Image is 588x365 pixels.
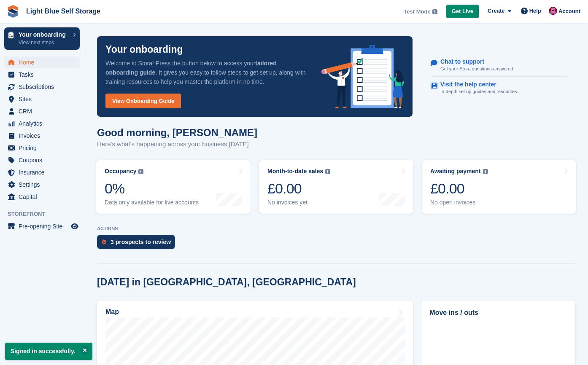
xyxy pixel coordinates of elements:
[4,27,80,50] a: Your onboarding View next steps
[4,191,80,203] a: menu
[440,81,512,88] p: Visit the help center
[431,77,567,99] a: Visit the help center In-depth set up guides and resources.
[4,179,80,191] a: menu
[19,154,69,166] span: Coupons
[4,154,80,166] a: menu
[138,169,143,174] img: icon-info-grey-7440780725fd019a000dd9b08b2336e03edf1995a4989e88bcd33f0948082b44.svg
[19,81,69,93] span: Subscriptions
[4,93,80,105] a: menu
[429,308,567,318] h2: Move ins / outs
[97,235,179,253] a: 3 prospects to review
[4,56,80,68] a: menu
[440,58,507,65] p: Chat to support
[97,276,356,288] h2: [DATE] in [GEOGRAPHIC_DATA], [GEOGRAPHIC_DATA]
[4,69,80,81] a: menu
[259,160,413,214] a: Month-to-date sales £0.00 No invoices yet
[19,69,69,81] span: Tasks
[105,199,199,206] div: Data only available for live accounts
[111,239,171,245] div: 3 prospects to review
[19,93,69,105] span: Sites
[102,239,106,244] img: prospect-51fa495bee0391a8d652442698ab0144808aea92771e9ea1ae160a38d050c398.svg
[4,118,80,129] a: menu
[8,210,84,218] span: Storefront
[430,199,488,206] div: No open invoices
[558,7,580,16] span: Account
[4,142,80,154] a: menu
[549,7,557,15] img: Jack Chivers
[19,130,69,142] span: Invoices
[432,9,437,14] img: icon-info-grey-7440780725fd019a000dd9b08b2336e03edf1995a4989e88bcd33f0948082b44.svg
[440,65,514,72] p: Get your Stora questions answered.
[4,130,80,142] a: menu
[422,160,576,214] a: Awaiting payment £0.00 No open invoices
[19,105,69,117] span: CRM
[105,94,181,108] a: View Onboarding Guide
[483,169,488,174] img: icon-info-grey-7440780725fd019a000dd9b08b2336e03edf1995a4989e88bcd33f0948082b44.svg
[488,7,504,15] span: Create
[105,168,136,175] div: Occupancy
[19,32,69,38] p: Your onboarding
[19,220,69,232] span: Pre-opening Site
[4,81,80,93] a: menu
[267,168,323,175] div: Month-to-date sales
[4,220,80,232] a: menu
[70,221,80,231] a: Preview store
[105,308,119,316] h2: Map
[19,179,69,191] span: Settings
[19,39,69,46] p: View next steps
[529,7,541,15] span: Help
[19,118,69,129] span: Analytics
[7,5,19,18] img: stora-icon-8386f47178a22dfd0bd8f6a31ec36ba5ce8667c1dd55bd0f319d3a0aa187defe.svg
[446,5,479,19] a: Get Live
[105,59,308,86] p: Welcome to Stora! Press the button below to access your . It gives you easy to follow steps to ge...
[97,226,575,231] p: ACTIONS
[105,180,199,197] div: 0%
[105,45,183,54] p: Your onboarding
[267,199,330,206] div: No invoices yet
[19,191,69,203] span: Capital
[97,127,257,138] h1: Good morning, [PERSON_NAME]
[321,45,404,108] img: onboarding-info-6c161a55d2c0e0a8cae90662b2fe09162a5109e8cc188191df67fb4f79e88e88.svg
[4,166,80,178] a: menu
[97,140,257,149] p: Here's what's happening across your business [DATE]
[430,180,488,197] div: £0.00
[96,160,251,214] a: Occupancy 0% Data only available for live accounts
[325,169,330,174] img: icon-info-grey-7440780725fd019a000dd9b08b2336e03edf1995a4989e88bcd33f0948082b44.svg
[404,8,430,16] span: Test Mode
[19,56,69,68] span: Home
[452,7,473,16] span: Get Live
[440,88,518,95] p: In-depth set up guides and resources.
[19,142,69,154] span: Pricing
[431,54,567,77] a: Chat to support Get your Stora questions answered.
[19,166,69,178] span: Insurance
[5,343,92,360] p: Signed in successfully.
[430,168,481,175] div: Awaiting payment
[4,105,80,117] a: menu
[267,180,330,197] div: £0.00
[23,4,104,18] a: Light Blue Self Storage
